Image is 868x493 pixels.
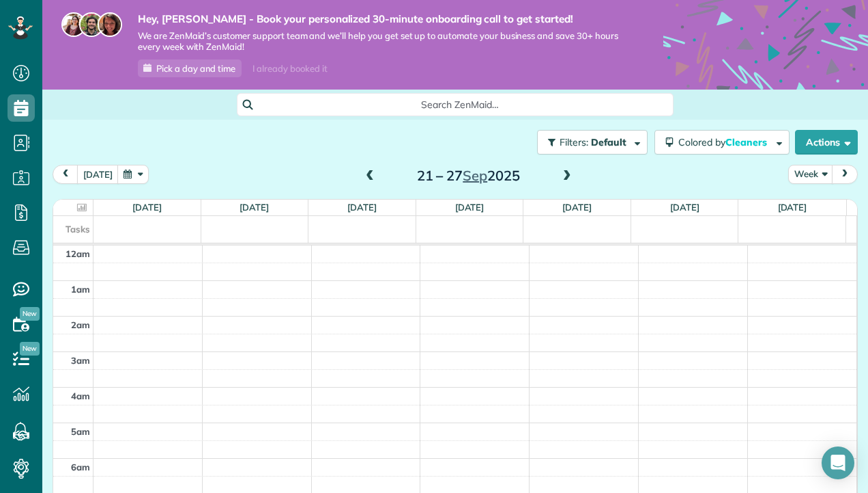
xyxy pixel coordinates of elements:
div: I already booked it [244,60,335,77]
span: New [20,307,40,321]
h2: 21 – 27 2025 [383,168,553,183]
a: [DATE] [562,202,592,213]
a: Pick a day and time [138,59,242,77]
img: maria-72a9807cf96188c08ef61303f053569d2e2a8a1cde33d635c8a3ac13582a053d.jpg [61,12,86,37]
a: [DATE] [132,202,162,213]
span: 4am [71,390,90,401]
span: 12am [66,248,90,259]
span: 3am [71,355,90,366]
a: Filters: Default [530,130,648,155]
span: Pick a day and time [156,63,235,74]
a: [DATE] [240,202,269,213]
button: Colored byCleaners [654,130,790,155]
button: prev [53,165,78,183]
span: We are ZenMaid’s customer support team and we’ll help you get set up to automate your business an... [138,30,622,53]
strong: Hey, [PERSON_NAME] - Book your personalized 30-minute onboarding call to get started! [138,12,622,26]
button: Actions [795,130,858,155]
span: 6am [71,462,90,472]
span: Default [591,136,627,148]
span: 1am [71,284,90,295]
span: 2am [71,319,90,330]
span: Sep [463,167,487,184]
a: [DATE] [778,202,807,213]
a: [DATE] [347,202,377,213]
span: Filters: [560,136,588,148]
button: [DATE] [77,165,119,183]
img: michelle-19f622bdf1676172e81f8f8fba1fb50e276960ebfe0243fe18214015130c80e4.jpg [98,12,122,37]
button: Week [788,165,833,183]
span: Cleaners [725,136,769,148]
span: Colored by [678,136,772,148]
div: Open Intercom Messenger [822,447,854,479]
button: Filters: Default [537,130,648,155]
a: [DATE] [670,202,699,213]
img: jorge-587dff0eeaa6aab1f244e6dc62b8924c3b6ad411094392a53c71c6c4a576187d.jpg [79,12,104,37]
span: New [20,342,40,356]
span: 5am [71,426,90,437]
a: [DATE] [455,202,484,213]
button: next [832,165,858,183]
span: Tasks [66,224,90,235]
